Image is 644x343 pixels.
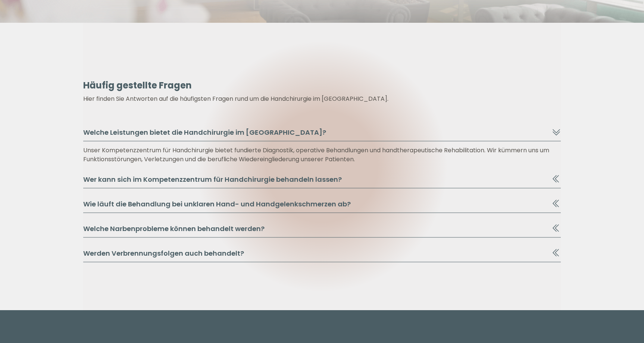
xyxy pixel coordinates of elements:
button: Wer kann sich im Kompetenzzentrum für Handchirurgie behandeln lassen? [83,174,561,188]
button: Welche Narbenprobleme können behandelt werden? [83,224,561,238]
button: Wie läuft die Behandlung bei unklaren Hand- und Handgelenkschmerzen ab? [83,199,561,213]
button: Werden Verbrennungsfolgen auch behandelt? [83,248,561,262]
h6: Häufig gestellte Fragen [83,79,561,91]
p: Hier finden Sie Antworten auf die häufigsten Fragen rund um die Handchirurgie im [GEOGRAPHIC_DATA]. [83,94,561,103]
button: Welche Leistungen bietet die Handchirurgie im [GEOGRAPHIC_DATA]? [83,127,561,141]
div: Unser Kompetenzzentrum für Handchirurgie bietet fundierte Diagnostik, operative Behandlungen und ... [83,146,561,164]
